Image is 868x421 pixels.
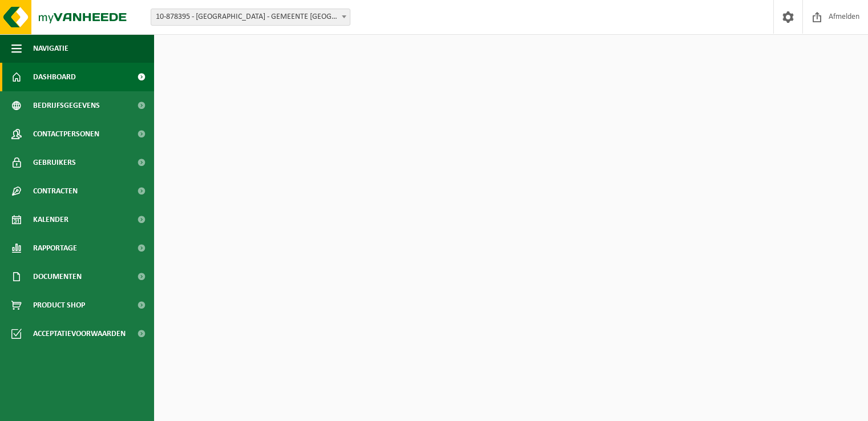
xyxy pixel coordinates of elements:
span: Product Shop [33,291,85,319]
span: Documenten [33,262,82,291]
span: Bedrijfsgegevens [33,91,100,120]
span: Rapportage [33,234,77,262]
span: Contracten [33,177,78,205]
span: Kalender [33,205,68,234]
span: Acceptatievoorwaarden [33,319,126,348]
span: Navigatie [33,34,68,63]
span: Contactpersonen [33,120,99,148]
span: 10-878395 - KUNSTACADEMIE HAASDONK - GEMEENTE BEVEREN - KOSTENPLAATS 23 - HAASDONK [151,9,350,26]
span: Dashboard [33,63,76,91]
span: 10-878395 - KUNSTACADEMIE HAASDONK - GEMEENTE BEVEREN - KOSTENPLAATS 23 - HAASDONK [151,9,350,25]
span: Gebruikers [33,148,76,177]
